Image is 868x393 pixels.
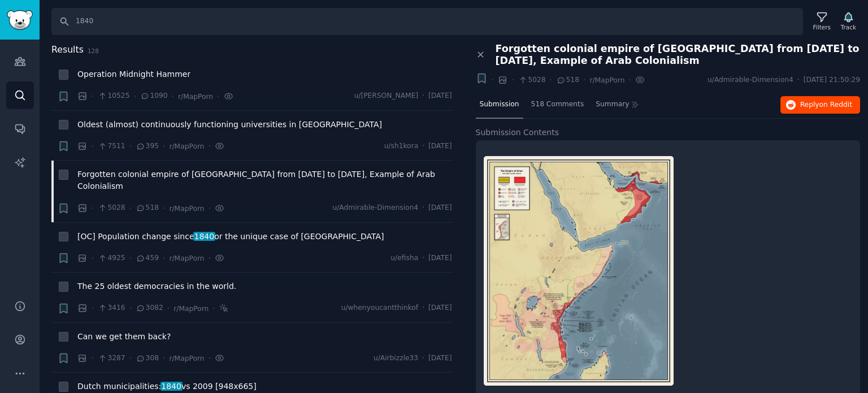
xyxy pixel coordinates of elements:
[77,231,384,243] span: [OC] Population change since or the unique case of [GEOGRAPHIC_DATA]
[422,203,424,213] span: ·
[208,252,210,264] span: ·
[341,303,419,313] span: u/whenyoucantthinkof
[422,353,424,364] span: ·
[92,352,94,364] span: ·
[173,305,209,313] span: r/MapPorn
[77,119,382,131] a: Oldest (almost) continuously functioning universities in [GEOGRAPHIC_DATA]
[129,352,132,364] span: ·
[98,303,125,313] span: 3416
[98,91,129,101] span: 10525
[428,203,452,213] span: [DATE]
[88,47,99,54] span: 128
[208,140,210,152] span: ·
[589,76,624,84] span: r/MapPorn
[129,303,132,314] span: ·
[169,142,204,150] span: r/MapPorn
[332,203,418,213] span: u/Admirable-Dimension4
[531,100,584,110] span: 518 Comments
[422,253,424,264] span: ·
[136,141,159,152] span: 395
[800,100,852,110] span: Reply
[354,91,419,101] span: u/[PERSON_NAME]
[428,141,452,152] span: [DATE]
[77,331,171,343] a: Can we get them back?
[92,90,94,102] span: ·
[136,303,163,313] span: 3082
[841,23,856,31] div: Track
[428,303,452,313] span: [DATE]
[98,253,125,264] span: 4925
[390,253,418,264] span: u/efisha
[208,352,210,364] span: ·
[92,303,94,314] span: ·
[556,75,579,85] span: 518
[98,353,125,364] span: 3287
[136,203,159,213] span: 518
[140,91,168,101] span: 1090
[77,68,190,80] a: Operation Midnight Hammer
[77,231,384,243] a: [OC] Population change since1840or the unique case of [GEOGRAPHIC_DATA]
[422,91,424,101] span: ·
[819,101,852,109] span: on Reddit
[384,141,419,152] span: u/sh1kora
[77,381,257,392] a: Dutch municipalities:1840vs 2009 [948x665]
[172,90,174,102] span: ·
[212,303,215,314] span: ·
[422,303,424,313] span: ·
[583,74,585,86] span: ·
[804,75,860,85] span: [DATE] 21:50:29
[169,205,204,213] span: r/MapPorn
[484,156,674,386] img: Forgotten colonial empire of Oman from 1696 to 1856, Example of Arab Colonialism
[98,203,125,213] span: 5028
[476,127,559,139] span: Submission Contents
[163,202,165,214] span: ·
[77,381,257,392] span: Dutch municipalities: vs 2009 [948x665]
[422,141,424,152] span: ·
[7,10,33,30] img: GummySearch logo
[77,169,452,192] a: Forgotten colonial empire of [GEOGRAPHIC_DATA] from [DATE] to [DATE], Example of Arab Colonialism
[169,355,204,362] span: r/MapPorn
[837,10,860,33] button: Track
[596,100,629,110] span: Summary
[129,252,132,264] span: ·
[511,74,514,86] span: ·
[163,352,165,364] span: ·
[480,100,519,110] span: Submission
[167,303,170,314] span: ·
[428,353,452,364] span: [DATE]
[217,90,219,102] span: ·
[51,43,84,57] span: Results
[129,140,132,152] span: ·
[797,75,800,85] span: ·
[492,74,494,86] span: ·
[51,8,803,35] input: Search Keyword
[136,253,159,264] span: 459
[708,75,793,85] span: u/Admirable-Dimension4
[428,253,452,264] span: [DATE]
[374,353,418,364] span: u/Airbizzle33
[193,232,215,241] span: 1840
[178,93,213,101] span: r/MapPorn
[169,254,204,262] span: r/MapPorn
[163,252,165,264] span: ·
[133,90,136,102] span: ·
[160,382,183,391] span: 1840
[550,74,552,86] span: ·
[628,74,631,86] span: ·
[136,353,159,364] span: 308
[92,252,94,264] span: ·
[780,96,860,114] button: Replyon Reddit
[163,140,165,152] span: ·
[92,140,94,152] span: ·
[129,202,132,214] span: ·
[77,280,236,292] a: The 25 oldest democracies in the world.
[92,202,94,214] span: ·
[98,141,125,152] span: 7511
[208,202,210,214] span: ·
